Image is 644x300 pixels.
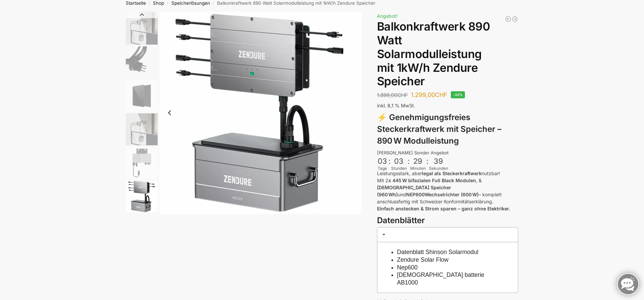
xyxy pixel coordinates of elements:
[505,16,512,22] a: Balkonkraftwerk 890 Watt Solarmodulleistung mit 2kW/h Zendure Speicher
[408,157,410,170] div: :
[126,80,158,112] img: Maysun
[159,12,361,214] img: Zendure-Solaflow
[451,91,465,98] span: -32%
[377,165,388,171] div: Tage
[163,106,177,120] button: Previous slide
[397,256,449,263] a: Zendure Solar Flow
[388,178,476,183] strong: x 445 W bifazialen Full Black Modulen
[430,157,447,165] div: 39
[422,170,482,176] strong: legal als Steckerkraftwerk
[124,112,158,146] li: 4 / 6
[146,1,153,6] span: /
[377,20,518,88] h1: Balkonkraftwerk 890 Watt Solarmodulleistung mit 1kW/h Zendure Speicher
[126,147,158,179] img: nep-microwechselrichter-600w
[406,192,479,197] strong: NEP600Wechselrichter (600 W)
[377,112,518,147] h3: ⚡ Genehmigungsfreies Steckerkraftwerk mit Speicher – 890 W Modulleistung
[126,46,158,78] img: Anschlusskabel-3meter_schweizer-stecker
[153,0,164,6] a: Shop
[126,0,146,6] a: Startseite
[397,271,484,286] a: [DEMOGRAPHIC_DATA] batterie AB1000
[410,165,426,171] div: Minuten
[377,185,451,197] strong: [DEMOGRAPHIC_DATA] Speicher (960 Wh)
[210,1,217,6] span: /
[391,165,407,171] div: Stunden
[397,249,479,255] a: Datenblatt Shinson Solarmodul
[378,157,387,165] div: 03
[126,113,158,145] img: Zendure-solar-flow-Batteriespeicher für Balkonkraftwerke
[512,16,518,22] a: Steckerkraftwerk mit 4 KW Speicher und 8 Solarmodulen mit 3600 Watt
[124,12,158,45] li: 1 / 6
[377,92,408,98] bdi: 1.899,00
[124,146,158,180] li: 5 / 6
[377,206,510,211] strong: Einfach anstecken & Strom sparen – ganz ohne Elektriker.
[411,91,447,98] bdi: 1.299,00
[388,157,390,170] div: :
[435,91,447,98] span: CHF
[126,181,158,212] img: Zendure-Solaflow
[377,13,397,19] span: Angebot!
[164,1,171,6] span: /
[377,170,518,212] p: Leistungsstark, aber nutzbar! Mit 2 , & und – komplett anschlussfertig mit Schweizer Konformitäts...
[126,12,158,45] img: Zendure-solar-flow-Batteriespeicher für Balkonkraftwerke
[126,11,158,18] button: Previous slide
[411,157,425,165] div: 29
[392,157,406,165] div: 03
[159,12,361,214] li: 6 / 6
[171,0,210,6] a: Speicherlösungen
[377,150,518,156] div: [PERSON_NAME] Sonder Angebot
[377,215,518,227] h3: Datenblätter
[124,79,158,112] li: 3 / 6
[377,103,415,108] span: inkl. 8,1 % MwSt.
[429,165,448,171] div: Sekunden
[397,264,418,271] a: Nep600
[426,157,428,170] div: :
[124,180,158,213] li: 6 / 6
[397,92,408,98] span: CHF
[124,45,158,79] li: 2 / 6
